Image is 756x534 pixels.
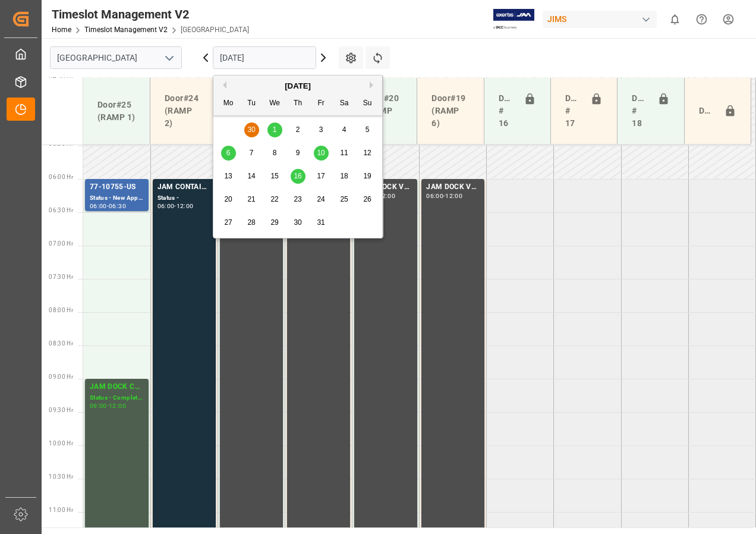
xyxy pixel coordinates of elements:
div: Sa [337,96,352,111]
div: Choose Tuesday, October 21st, 2025 [244,192,259,207]
div: Status - Completed [90,393,144,403]
span: 07:00 Hr [49,240,73,247]
button: Next Month [370,81,377,89]
div: [DATE] [213,80,382,92]
span: 4 [342,125,346,134]
span: 09:00 Hr [49,373,73,380]
div: JAM DOCK VOLUME CONTROL [426,181,480,193]
div: Choose Thursday, October 23rd, 2025 [291,192,305,207]
span: 06:00 Hr [49,174,73,180]
div: Door#19 (RAMP 6) [427,87,474,134]
div: Choose Wednesday, October 1st, 2025 [267,122,282,137]
span: 17 [317,172,325,180]
div: Door#24 (RAMP 2) [160,87,207,134]
div: Choose Thursday, October 9th, 2025 [291,146,305,161]
div: Choose Friday, October 17th, 2025 [314,169,329,184]
div: Choose Friday, October 3rd, 2025 [314,122,329,137]
div: Choose Wednesday, October 8th, 2025 [267,146,282,161]
span: 14 [247,172,255,180]
span: 8 [273,149,277,157]
span: 07:30 Hr [49,274,73,280]
div: 12:00 [445,193,462,199]
div: Th [291,96,305,111]
div: Choose Tuesday, October 28th, 2025 [244,215,259,230]
a: Timeslot Management V2 [84,26,168,34]
div: - [174,203,176,209]
div: We [267,96,282,111]
div: 12:00 [109,403,126,409]
span: 23 [294,195,301,203]
div: Choose Tuesday, October 7th, 2025 [244,146,259,161]
span: 29 [270,218,278,227]
div: 06:00 [157,203,175,209]
span: 21 [247,195,255,203]
span: 08:30 Hr [49,340,73,347]
div: 06:00 [426,193,443,199]
div: Su [360,96,375,111]
div: Status - [157,193,211,203]
div: Door#23 [694,100,719,122]
img: Exertis%20JAM%20-%20Email%20Logo.jpg_1722504956.jpg [493,9,534,30]
button: open menu [160,49,178,67]
span: 12 [363,149,371,157]
div: Fr [314,96,329,111]
div: Choose Sunday, October 19th, 2025 [360,169,375,184]
div: - [107,203,109,209]
div: Choose Saturday, October 18th, 2025 [337,169,352,184]
div: 06:00 [90,203,107,209]
span: 16 [294,172,301,180]
span: 28 [247,218,255,227]
button: Previous Month [219,81,226,89]
div: Choose Friday, October 24th, 2025 [314,192,329,207]
span: 15 [270,172,278,180]
span: 08:00 Hr [49,307,73,313]
div: Mo [221,96,236,111]
div: 12:00 [177,203,194,209]
div: Choose Saturday, October 11th, 2025 [337,146,352,161]
div: Choose Saturday, October 25th, 2025 [337,192,352,207]
div: Choose Sunday, October 5th, 2025 [360,122,375,137]
div: Choose Thursday, October 30th, 2025 [291,215,305,230]
div: Doors # 17 [560,87,585,134]
div: Timeslot Management V2 [52,5,249,23]
div: Doors # 18 [627,87,652,134]
div: Choose Thursday, October 2nd, 2025 [291,122,305,137]
div: Choose Monday, October 6th, 2025 [221,146,236,161]
span: 10 [317,149,325,157]
div: 12:00 [378,193,395,199]
div: Choose Saturday, October 4th, 2025 [337,122,352,137]
span: 3 [319,125,323,134]
span: 18 [340,172,348,180]
div: JAM DOCK CONTROL/MONTH END [90,381,144,393]
div: Choose Tuesday, October 14th, 2025 [244,169,259,184]
span: 30 [294,218,301,227]
div: 06:30 [109,203,126,209]
span: 11:00 Hr [49,507,73,513]
div: 77-10755-US [90,181,144,193]
span: 25 [340,195,348,203]
div: Choose Wednesday, October 29th, 2025 [267,215,282,230]
div: Choose Friday, October 31st, 2025 [314,215,329,230]
span: 20 [224,195,232,203]
div: JAM DOCK VOLUME CONTROL [359,181,412,193]
span: 1 [273,125,277,134]
div: Tu [244,96,259,111]
span: 6 [226,149,231,157]
div: - [107,403,109,409]
input: DD-MM-YYYY [213,46,316,69]
span: 19 [363,172,371,180]
div: JIMS [543,11,657,28]
span: 31 [317,218,325,227]
button: JIMS [543,8,661,30]
div: Choose Friday, October 10th, 2025 [314,146,329,161]
span: 27 [224,218,232,227]
span: 26 [363,195,371,203]
div: Choose Sunday, October 12th, 2025 [360,146,375,161]
span: 06:30 Hr [49,207,73,213]
span: 13 [224,172,232,180]
span: 24 [317,195,325,203]
div: Door#25 (RAMP 1) [93,94,140,128]
div: Choose Wednesday, October 22nd, 2025 [267,192,282,207]
div: - [443,193,445,199]
button: Help Center [688,6,715,33]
